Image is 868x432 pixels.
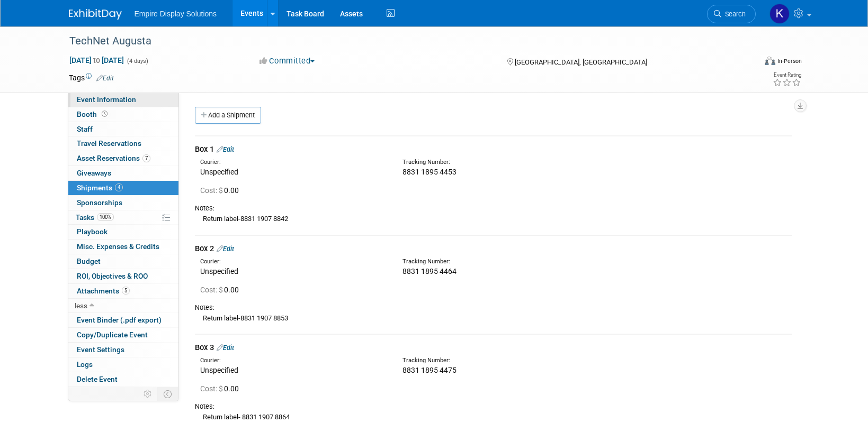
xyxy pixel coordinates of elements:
[77,139,141,148] span: Travel Reservations
[77,316,162,324] span: Event Binder (.pdf export)
[77,125,93,133] span: Staff
[77,183,123,192] span: Shipments
[68,254,178,269] a: Budget
[200,286,243,294] span: 0.00
[77,330,148,339] span: Copy/Duplicate Event
[126,58,148,65] span: (4 days)
[122,287,130,295] span: 5
[77,360,93,369] span: Logs
[68,93,178,107] a: Event Information
[200,266,387,277] div: Unspecified
[77,345,124,354] span: Event Settings
[200,158,387,167] div: Courier:
[68,328,178,342] a: Copy/Duplicate Event
[135,10,217,18] span: Empire Display Solutions
[100,110,110,118] span: Booth not reserved yet
[68,372,178,387] a: Delete Event
[195,213,792,224] div: Return label-8831 1907 8842
[92,56,102,65] span: to
[402,366,457,374] span: 8831 1895 4475
[77,375,118,383] span: Delete Event
[773,72,801,78] div: Event Rating
[69,56,124,65] span: [DATE] [DATE]
[402,258,640,266] div: Tracking Number:
[217,245,234,253] a: Edit
[721,10,746,18] span: Search
[402,158,640,167] div: Tracking Number:
[195,144,792,155] div: Box 1
[68,136,178,151] a: Travel Reservations
[200,365,387,375] div: Unspecified
[200,258,387,266] div: Courier:
[97,213,114,221] span: 100%
[68,166,178,180] a: Giveaways
[77,272,148,280] span: ROI, Objectives & ROO
[68,210,178,225] a: Tasks100%
[195,312,792,324] div: Return label-8831 1907 8853
[402,267,457,275] span: 8831 1895 4464
[200,186,243,195] span: 0.00
[195,303,792,312] div: Notes:
[515,58,647,66] span: [GEOGRAPHIC_DATA], [GEOGRAPHIC_DATA]
[200,167,387,177] div: Unspecified
[68,299,178,313] a: less
[68,343,178,357] a: Event Settings
[68,240,178,254] a: Misc. Expenses & Credits
[139,387,157,401] td: Personalize Event Tab Strip
[77,198,122,207] span: Sponsorships
[68,196,178,210] a: Sponsorships
[693,55,802,71] div: Event Format
[769,4,790,24] img: Katelyn Hurlock
[157,387,178,401] td: Toggle Event Tabs
[195,243,792,254] div: Box 2
[68,107,178,122] a: Booth
[66,32,740,51] div: TechNet Augusta
[77,287,130,295] span: Attachments
[68,122,178,136] a: Staff
[77,257,101,265] span: Budget
[68,357,178,372] a: Logs
[96,75,114,82] a: Edit
[77,154,150,162] span: Asset Reservations
[200,186,224,195] span: Cost: $
[195,204,792,213] div: Notes:
[77,227,108,236] span: Playbook
[68,284,178,298] a: Attachments5
[69,72,114,83] td: Tags
[765,57,775,65] img: Format-Inperson.png
[77,242,159,251] span: Misc. Expenses & Credits
[707,5,756,23] a: Search
[68,181,178,195] a: Shipments4
[68,225,178,239] a: Playbook
[402,168,457,176] span: 8831 1895 4453
[200,356,387,365] div: Courier:
[256,56,319,67] button: Committed
[68,313,178,327] a: Event Binder (.pdf export)
[75,301,87,310] span: less
[777,57,802,65] div: In-Person
[195,402,792,411] div: Notes:
[142,154,150,162] span: 7
[217,344,234,352] a: Edit
[195,342,792,353] div: Box 3
[200,384,243,393] span: 0.00
[217,145,234,153] a: Edit
[76,213,114,222] span: Tasks
[68,269,178,283] a: ROI, Objectives & ROO
[195,107,261,124] a: Add a Shipment
[195,411,792,422] div: Return label- 8831 1907 8864
[77,95,136,104] span: Event Information
[115,183,123,191] span: 4
[77,169,111,177] span: Giveaways
[69,9,122,20] img: ExhibitDay
[200,286,224,294] span: Cost: $
[200,384,224,393] span: Cost: $
[77,110,110,118] span: Booth
[68,151,178,166] a: Asset Reservations7
[402,356,640,365] div: Tracking Number:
